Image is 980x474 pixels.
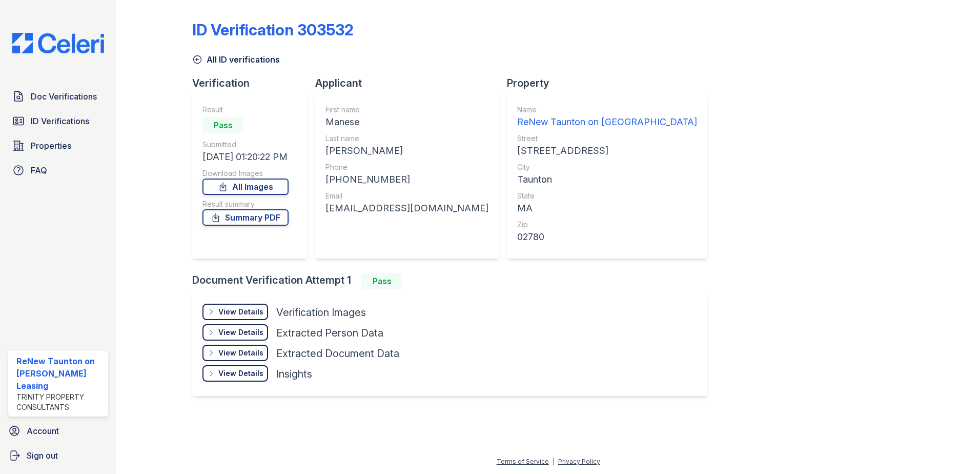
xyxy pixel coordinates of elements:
[325,144,488,158] div: [PERSON_NAME]
[276,326,383,340] div: Extracted Person Data
[27,449,58,462] span: Sign out
[202,117,243,133] div: Pass
[325,105,488,115] div: First name
[517,230,697,244] div: 02780
[8,86,108,107] a: Doc Verifications
[192,273,716,289] div: Document Verification Attempt 1
[31,140,71,152] span: Properties
[202,150,289,164] div: [DATE] 01:20:22 PM
[31,90,97,103] span: Doc Verifications
[361,273,402,289] div: Pass
[31,164,47,176] span: FAQ
[8,135,108,156] a: Properties
[16,355,104,392] div: ReNew Taunton on [PERSON_NAME] Leasing
[202,199,289,209] div: Result summary
[276,367,312,381] div: Insights
[202,209,289,226] a: Summary PDF
[517,191,697,201] div: State
[218,368,263,379] div: View Details
[325,191,488,201] div: Email
[31,115,89,127] span: ID Verifications
[202,168,289,179] div: Download Images
[4,33,112,53] img: CE_Logo_Blue-a8612792a0a2168367f1c8372b55b34899dd931a85d93a1a3d3e32e68fde9ad4.png
[276,346,399,361] div: Extracted Document Data
[497,458,549,465] a: Terms of Service
[4,421,112,441] a: Account
[517,144,697,158] div: [STREET_ADDRESS]
[517,105,697,129] a: Name ReNew Taunton on [GEOGRAPHIC_DATA]
[553,458,555,465] div: |
[315,76,507,90] div: Applicant
[4,445,112,466] a: Sign out
[517,162,697,172] div: City
[517,201,697,215] div: MA
[325,201,488,215] div: [EMAIL_ADDRESS][DOMAIN_NAME]
[16,392,104,412] div: Trinity Property Consultants
[8,111,108,131] a: ID Verifications
[218,327,263,338] div: View Details
[517,133,697,144] div: Street
[325,133,488,144] div: Last name
[218,307,263,317] div: View Details
[202,140,289,150] div: Submitted
[325,115,488,129] div: Manese
[325,172,488,187] div: [PHONE_NUMBER]
[202,179,289,195] a: All Images
[202,105,289,115] div: Result
[517,105,697,115] div: Name
[27,425,59,437] span: Account
[325,162,488,172] div: Phone
[192,76,315,90] div: Verification
[276,305,366,320] div: Verification Images
[558,458,600,465] a: Privacy Policy
[218,348,263,358] div: View Details
[8,160,108,181] a: FAQ
[192,53,280,66] a: All ID verifications
[517,115,697,129] div: ReNew Taunton on [GEOGRAPHIC_DATA]
[517,172,697,187] div: Taunton
[507,76,716,90] div: Property
[192,21,354,39] div: ID Verification 303532
[517,220,697,230] div: Zip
